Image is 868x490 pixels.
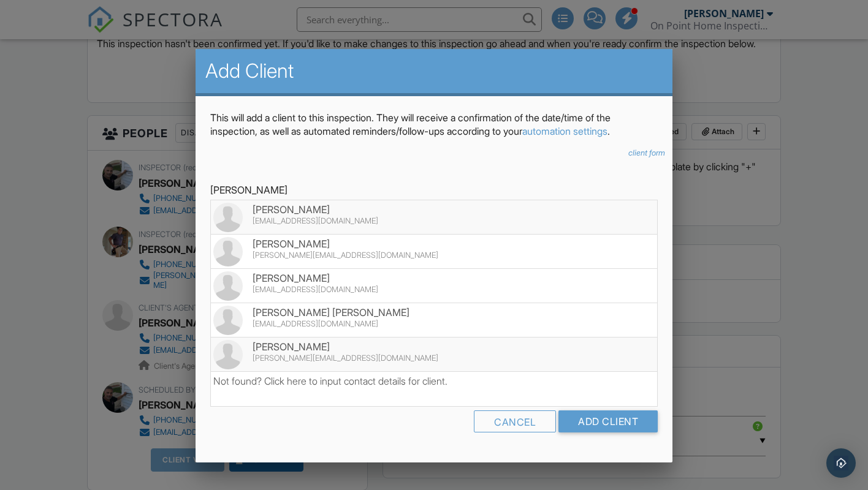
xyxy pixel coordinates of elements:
[213,319,655,329] div: [EMAIL_ADDRESS][DOMAIN_NAME]
[205,59,663,83] h2: Add Client
[213,285,655,295] div: [EMAIL_ADDRESS][DOMAIN_NAME]
[628,148,665,157] i: client form
[213,340,655,353] div: [PERSON_NAME]
[474,410,556,432] div: Cancel
[213,271,243,301] img: default-user-f0147aede5fd5fa78ca7ade42f37bd4542148d508eef1c3d3ea960f66861d68b.jpg
[213,203,243,232] img: default-user-f0147aede5fd5fa78ca7ade42f37bd4542148d508eef1c3d3ea960f66861d68b.jpg
[213,203,655,216] div: [PERSON_NAME]
[213,340,243,369] img: default-user-f0147aede5fd5fa78ca7ade42f37bd4542148d508eef1c3d3ea960f66861d68b.jpg
[213,216,655,226] div: [EMAIL_ADDRESS][DOMAIN_NAME]
[213,353,655,363] div: [PERSON_NAME][EMAIL_ADDRESS][DOMAIN_NAME]
[213,306,243,335] img: default-user-f0147aede5fd5fa78ca7ade42f37bd4542148d508eef1c3d3ea960f66861d68b.jpg
[210,180,658,200] input: Search for a Client
[213,306,655,319] div: [PERSON_NAME] [PERSON_NAME]
[628,148,665,158] a: client form
[213,271,655,285] div: [PERSON_NAME]
[558,410,658,432] input: Add Client
[213,237,655,251] div: [PERSON_NAME]
[826,448,856,478] div: Open Intercom Messenger
[213,374,655,388] div: Not found? Click here to input contact details for client.
[213,237,243,266] img: default-user-f0147aede5fd5fa78ca7ade42f37bd4542148d508eef1c3d3ea960f66861d68b.jpg
[213,251,655,260] div: [PERSON_NAME][EMAIL_ADDRESS][DOMAIN_NAME]
[522,125,607,137] a: automation settings
[210,111,658,138] p: This will add a client to this inspection. They will receive a confirmation of the date/time of t...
